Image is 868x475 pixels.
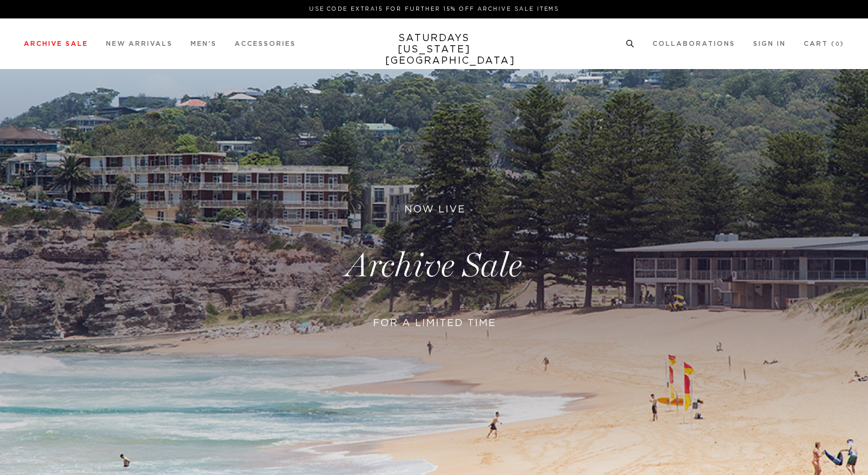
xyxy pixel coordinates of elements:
a: Archive Sale [24,40,88,47]
a: Accessories [235,40,296,47]
a: SATURDAYS[US_STATE][GEOGRAPHIC_DATA] [385,33,483,67]
a: New Arrivals [106,40,173,47]
a: Sign In [753,40,786,47]
small: 0 [835,42,840,47]
p: Use Code EXTRA15 for Further 15% Off Archive Sale Items [29,5,839,14]
a: Cart (0) [804,40,844,47]
a: Collaborations [652,40,735,47]
a: Men's [191,40,217,47]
